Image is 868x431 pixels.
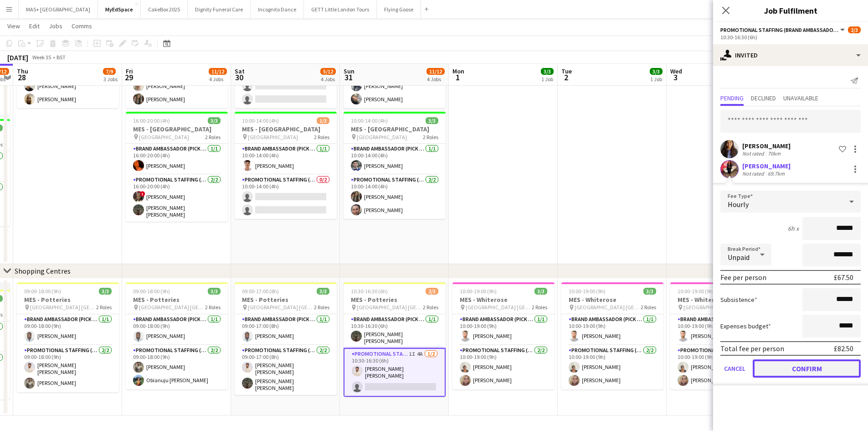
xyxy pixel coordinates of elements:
[126,125,228,133] h3: MES - [GEOGRAPHIC_DATA]
[561,67,572,75] span: Tue
[423,304,438,311] span: 2 Roles
[834,344,853,353] div: £82.50
[344,67,354,75] span: Sun
[452,314,555,345] app-card-role: Brand Ambassador (Pick up)1/110:00-19:00 (9h)[PERSON_NAME]
[423,134,438,140] span: 2 Roles
[45,20,66,32] a: Jobs
[344,282,446,397] app-job-card: 10:30-16:30 (6h)2/3MES - Potteries [GEOGRAPHIC_DATA] [GEOGRAPHIC_DATA]2 RolesBrand Ambassador (Pi...
[317,288,329,295] span: 3/3
[235,112,337,219] div: 10:00-14:00 (4h)1/3MES - [GEOGRAPHIC_DATA] [GEOGRAPHIC_DATA]2 RolesBrand Ambassador (Pick up)1/11...
[205,134,221,140] span: 2 Roles
[139,134,189,140] span: [GEOGRAPHIC_DATA]
[72,22,92,30] span: Comms
[452,67,464,75] span: Mon
[670,282,772,389] div: 10:00-19:00 (9h)3/3MES - Whiterose [GEOGRAPHIC_DATA] [GEOGRAPHIC_DATA]2 RolesBrand Ambassador (Pi...
[344,175,446,219] app-card-role: Promotional Staffing (Brand Ambassadors)2/210:00-14:00 (4h)[PERSON_NAME][PERSON_NAME]
[49,22,62,30] span: Jobs
[344,112,446,219] app-job-card: 10:00-14:00 (4h)3/3MES - [GEOGRAPHIC_DATA] [GEOGRAPHIC_DATA]2 RolesBrand Ambassador (Pick up)1/11...
[30,304,96,311] span: [GEOGRAPHIC_DATA] [GEOGRAPHIC_DATA]
[235,282,337,395] app-job-card: 09:00-17:00 (8h)3/3MES - Potteries [GEOGRAPHIC_DATA] [GEOGRAPHIC_DATA]2 RolesBrand Ambassador (Pi...
[452,282,555,389] div: 10:00-19:00 (9h)3/3MES - Whiterose [GEOGRAPHIC_DATA] [GEOGRAPHIC_DATA]2 RolesBrand Ambassador (Pi...
[235,144,337,175] app-card-role: Brand Ambassador (Pick up)1/110:00-14:00 (4h)[PERSON_NAME]
[720,95,744,101] span: Pending
[678,288,714,295] span: 10:00-19:00 (9h)
[683,304,750,311] span: [GEOGRAPHIC_DATA] [GEOGRAPHIC_DATA]
[670,345,772,389] app-card-role: Promotional Staffing (Brand Ambassadors)2/210:00-19:00 (9h)[PERSON_NAME][PERSON_NAME]
[728,200,749,209] span: Hourly
[320,68,336,75] span: 5/12
[317,117,329,124] span: 1/3
[126,144,228,175] app-card-role: Brand Ambassador (Pick up)1/116:00-20:00 (4h)[PERSON_NAME]
[728,253,750,262] span: Unpaid
[235,125,337,133] h3: MES - [GEOGRAPHIC_DATA]
[561,282,663,389] app-job-card: 10:00-19:00 (9h)3/3MES - Whiterose [GEOGRAPHIC_DATA] [GEOGRAPHIC_DATA]2 RolesBrand Ambassador (Pi...
[126,296,228,304] h3: MES - Potteries
[650,76,662,83] div: 1 Job
[140,191,145,197] span: !
[7,53,28,62] div: [DATE]
[575,304,641,311] span: [GEOGRAPHIC_DATA] [GEOGRAPHIC_DATA]
[720,359,749,378] button: Cancel
[98,0,141,18] button: MyEdSpace
[713,44,868,66] div: Invited
[56,54,66,61] div: BST
[670,67,682,75] span: Wed
[451,72,464,83] span: 1
[426,68,445,75] span: 11/12
[17,64,119,108] app-card-role: Promotional Staffing (Brand Ambassadors)2/216:00-20:00 (4h)[PERSON_NAME][PERSON_NAME]
[99,288,112,295] span: 3/3
[534,288,547,295] span: 3/3
[713,5,868,16] h3: Job Fulfilment
[742,170,766,177] div: Not rated
[720,273,766,282] div: Fee per person
[766,150,782,157] div: 70km
[452,345,555,389] app-card-role: Promotional Staffing (Brand Ambassadors)2/210:00-19:00 (9h)[PERSON_NAME][PERSON_NAME]
[26,20,43,32] a: Edit
[17,67,28,75] span: Thu
[342,72,354,83] span: 31
[344,314,446,348] app-card-role: Brand Ambassador (Pick up)1/110:30-16:30 (6h)[PERSON_NAME] [PERSON_NAME]
[452,296,555,304] h3: MES - Whiterose
[426,117,438,124] span: 3/3
[314,304,329,311] span: 2 Roles
[344,64,446,108] app-card-role: Promotional Staffing (Brand Ambassadors)2/210:00-14:00 (4h)[PERSON_NAME][PERSON_NAME]
[126,112,228,222] app-job-card: 16:00-20:00 (4h)3/3MES - [GEOGRAPHIC_DATA] [GEOGRAPHIC_DATA]2 RolesBrand Ambassador (Pick up)1/11...
[133,288,170,295] span: 09:00-18:00 (9h)
[641,304,656,311] span: 2 Roles
[209,68,227,75] span: 11/12
[670,314,772,345] app-card-role: Brand Ambassador (Pick up)1/110:00-19:00 (9h)[PERSON_NAME]
[766,170,786,177] div: 69.7km
[751,95,776,101] span: Declined
[188,0,251,18] button: Dignity Funeral Care
[377,0,421,18] button: Flying Goose
[344,296,446,304] h3: MES - Potteries
[344,348,446,397] app-card-role: Promotional Staffing (Brand Ambassadors)1I4A1/210:30-16:30 (6h)[PERSON_NAME] [PERSON_NAME]
[669,72,682,83] span: 3
[357,304,423,311] span: [GEOGRAPHIC_DATA] [GEOGRAPHIC_DATA]
[650,68,663,75] span: 3/3
[235,314,337,345] app-card-role: Brand Ambassador (Pick up)1/109:00-17:00 (8h)[PERSON_NAME]
[344,144,446,175] app-card-role: Brand Ambassador (Pick up)1/110:00-14:00 (4h)[PERSON_NAME]
[126,67,133,75] span: Fri
[753,359,861,378] button: Confirm
[68,20,96,32] a: Comms
[208,117,221,124] span: 3/3
[17,296,119,304] h3: MES - Potteries
[235,175,337,219] app-card-role: Promotional Staffing (Brand Ambassadors)0/210:00-14:00 (4h)
[248,304,314,311] span: [GEOGRAPHIC_DATA] [GEOGRAPHIC_DATA]
[126,282,228,389] app-job-card: 09:00-18:00 (9h)3/3MES - Potteries [GEOGRAPHIC_DATA] [GEOGRAPHIC_DATA]2 RolesBrand Ambassador (Pi...
[569,288,606,295] span: 10:00-19:00 (9h)
[561,314,663,345] app-card-role: Brand Ambassador (Pick up)1/110:00-19:00 (9h)[PERSON_NAME]
[314,134,329,140] span: 2 Roles
[208,288,221,295] span: 3/3
[103,76,118,83] div: 3 Jobs
[17,314,119,345] app-card-role: Brand Ambassador (Pick up)1/109:00-18:00 (9h)[PERSON_NAME]
[560,72,572,83] span: 2
[209,76,226,83] div: 4 Jobs
[235,64,337,108] app-card-role: Promotional Staffing (Brand Ambassadors)4I1A0/210:00-14:00 (4h)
